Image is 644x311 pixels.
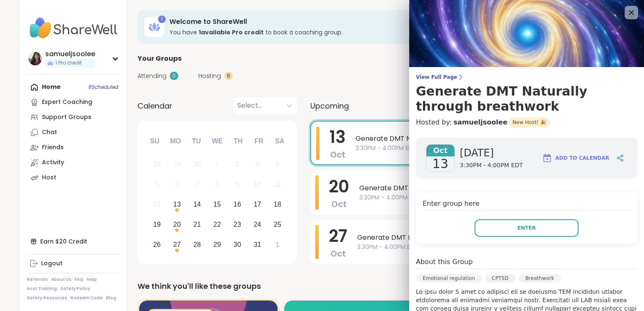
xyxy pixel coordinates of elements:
[460,161,523,170] span: 3:30PM - 4:00PM EDT
[255,158,259,170] div: 3
[208,215,226,233] div: Choose Wednesday, October 22nd, 2025
[208,196,226,214] div: Choose Wednesday, October 15th, 2025
[168,215,186,233] div: Choose Monday, October 20th, 2025
[27,13,120,43] img: ShareWell Nav Logo
[188,196,206,214] div: Choose Tuesday, October 14th, 2025
[357,233,599,243] span: Generate DMT Naturally through breathwork
[416,257,473,267] h4: About this Group
[148,196,166,214] div: Not available Sunday, October 12th, 2025
[169,28,528,36] h3: You have to book a coaching group.
[198,72,221,80] span: Hosting
[556,154,609,162] span: Add to Calendar
[138,54,182,64] span: Your Groups
[106,295,116,301] a: Blog
[27,155,120,170] a: Activity
[423,199,631,211] h4: Enter group here
[254,219,261,230] div: 24
[173,239,181,250] div: 27
[29,52,42,65] img: samueljsoolee
[274,199,281,210] div: 18
[329,175,349,198] span: 20
[188,155,206,174] div: Not available Tuesday, September 30th, 2025
[27,95,120,110] a: Expert Coaching
[51,277,71,282] a: About Us
[60,286,90,292] a: Safety Policy
[330,149,345,161] span: Oct
[213,239,221,250] div: 29
[329,224,347,248] span: 27
[538,148,613,168] button: Add to Calendar
[187,132,205,150] div: Tu
[168,236,186,254] div: Choose Monday, October 27th, 2025
[168,176,186,194] div: Not available Monday, October 6th, 2025
[254,179,261,190] div: 10
[517,224,536,232] span: Enter
[416,74,637,80] span: View Full Page
[173,219,181,230] div: 20
[138,280,614,292] div: We think you'll like these groups
[42,174,56,182] div: Host
[310,100,349,111] span: Upcoming
[166,132,184,150] div: Mo
[75,277,83,282] a: FAQ
[148,176,166,194] div: Not available Sunday, October 5th, 2025
[229,236,247,254] div: Choose Thursday, October 30th, 2025
[168,155,186,174] div: Not available Monday, September 29th, 2025
[188,236,206,254] div: Choose Tuesday, October 28th, 2025
[173,158,181,170] div: 29
[42,113,91,122] div: Support Groups
[416,274,482,282] div: Emotional regulation
[27,110,120,125] a: Support Groups
[153,219,161,230] div: 19
[27,286,57,292] a: Host Training
[229,196,247,214] div: Choose Thursday, October 16th, 2025
[234,219,241,230] div: 23
[248,196,266,214] div: Choose Friday, October 17th, 2025
[270,132,289,150] div: Sa
[229,155,247,174] div: Not available Thursday, October 2nd, 2025
[208,155,226,174] div: Not available Wednesday, October 1st, 2025
[175,179,179,190] div: 6
[208,236,226,254] div: Choose Wednesday, October 29th, 2025
[148,155,166,174] div: Not available Sunday, September 28th, 2025
[153,239,161,250] div: 26
[188,215,206,233] div: Choose Tuesday, October 21st, 2025
[359,193,599,202] span: 3:30PM - 4:00PM EDT
[42,158,64,167] div: Activity
[248,155,266,174] div: Not available Friday, October 3rd, 2025
[331,198,347,210] span: Oct
[416,84,637,114] h3: Generate DMT Naturally through breathwork
[153,199,161,210] div: 12
[27,256,120,271] a: Logout
[235,179,239,190] div: 9
[268,215,286,233] div: Choose Saturday, October 25th, 2025
[147,154,287,254] div: month 2025-10
[42,98,92,106] div: Expert Coaching
[27,234,120,249] div: Earn $20 Credit
[268,155,286,174] div: Not available Saturday, October 4th, 2025
[229,176,247,194] div: Not available Thursday, October 9th, 2025
[155,179,159,190] div: 5
[235,158,239,170] div: 2
[356,144,598,153] span: 3:30PM - 4:00PM EDT
[274,179,281,190] div: 11
[169,17,528,26] h3: Welcome to ShareWell
[42,143,64,152] div: Friends
[87,277,97,282] a: Help
[234,239,241,250] div: 30
[70,295,103,301] a: Redeem Code
[208,176,226,194] div: Not available Wednesday, October 8th, 2025
[188,176,206,194] div: Not available Tuesday, October 7th, 2025
[519,274,561,282] div: Breathwork
[254,239,261,250] div: 31
[248,176,266,194] div: Not available Friday, October 10th, 2025
[27,295,67,301] a: Safety Resources
[426,145,454,156] span: Oct
[213,219,221,230] div: 22
[208,132,226,150] div: We
[248,236,266,254] div: Choose Friday, October 31st, 2025
[356,134,598,144] span: Generate DMT Naturally through breathwork
[254,199,261,210] div: 17
[55,60,82,67] span: 1 Pro credit
[168,196,186,214] div: Choose Monday, October 13th, 2025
